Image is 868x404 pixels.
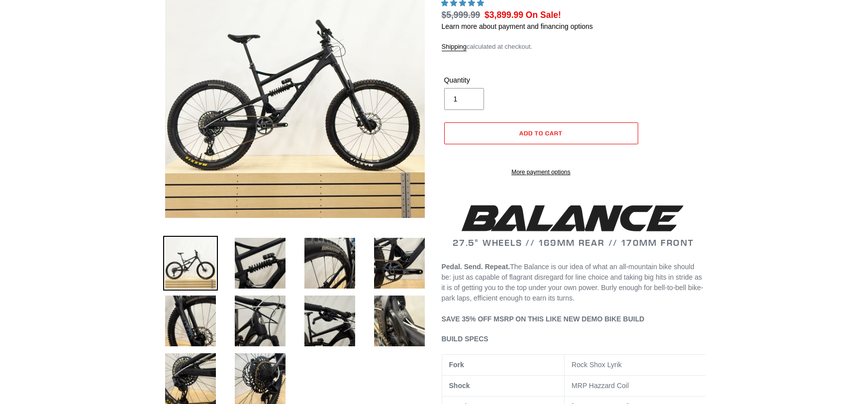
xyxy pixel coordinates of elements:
[233,294,288,348] img: Load image into Gallery viewer, DEMO BIKE: BALANCE - Black - XL (Complete Bike) #33 LIKE NEW
[442,43,467,51] a: Shipping
[449,361,464,369] b: Fork
[444,75,539,86] label: Quantity
[442,335,488,343] span: BUILD SPECS
[442,202,705,248] h2: 27.5" WHEELS // 169MM REAR // 170MM FRONT
[449,382,470,390] b: Shock
[442,263,510,271] b: Pedal. Send. Repeat.
[519,129,563,137] span: Add to cart
[442,262,705,324] p: The Balance is our idea of what an all-mountain bike should be: just as capable of flagrant disre...
[444,168,638,177] a: More payment options
[526,8,561,21] span: On Sale!
[442,22,593,30] a: Learn more about payment and financing options
[163,236,218,291] img: Load image into Gallery viewer, DEMO BIKE: BALANCE - Black - XL (Complete Bike) #33 LIKE NEW
[572,382,629,390] span: MRP Hazzard Coil
[572,361,622,369] span: Rock Shox Lyrik
[484,10,523,20] span: $3,899.99
[442,42,705,52] div: calculated at checkout.
[372,294,427,348] img: Load image into Gallery viewer, DEMO BIKE: BALANCE - Black - XL (Complete Bike) #33 LIKE NEW
[444,122,638,144] button: Add to cart
[442,10,481,20] s: $5,999.99
[302,236,357,291] img: Load image into Gallery viewer, DEMO BIKE: BALANCE - Black - XL (Complete Bike) #33 LIKE NEW
[233,236,288,291] img: Load image into Gallery viewer, DEMO BIKE: BALANCE - Black - XL (Complete Bike) #33 LIKE NEW
[372,236,427,291] img: Load image into Gallery viewer, DEMO BIKE: BALANCE - Black - XL (Complete Bike) #33 LIKE NEW
[302,294,357,348] img: Load image into Gallery viewer, DEMO BIKE: BALANCE - Black - XL (Complete Bike) #33 LIKE NEW
[442,315,645,323] span: SAVE 35% OFF MSRP ON THIS LIKE NEW DEMO BIKE BUILD
[163,294,218,348] img: Load image into Gallery viewer, DEMO BIKE: BALANCE - Black - XL (Complete Bike) #33 LIKE NEW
